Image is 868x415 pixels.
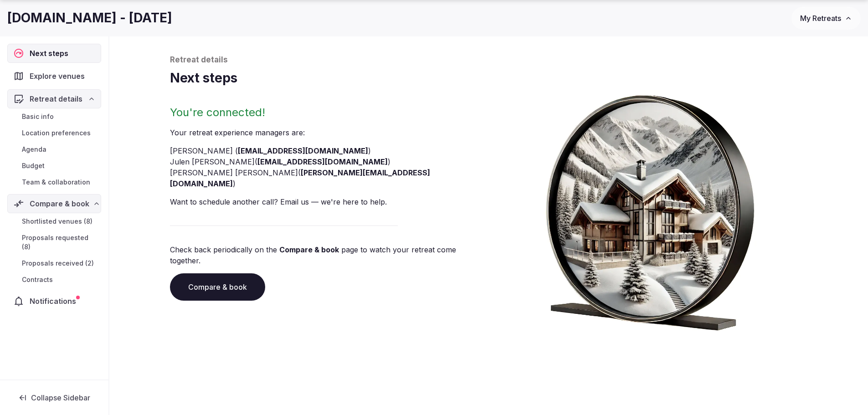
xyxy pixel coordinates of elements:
[30,71,88,82] span: Explore venues
[22,112,54,121] span: Basic info
[7,110,101,123] a: Basic info
[31,393,90,402] span: Collapse Sidebar
[170,244,485,266] p: Check back periodically on the page to watch your retreat come together.
[22,145,46,154] span: Agenda
[7,127,101,139] a: Location preferences
[30,198,89,209] span: Compare & book
[22,275,53,284] span: Contracts
[170,69,808,87] h1: Next steps
[7,9,172,27] h1: [DOMAIN_NAME] - [DATE]
[7,231,101,253] a: Proposals requested (8)
[7,143,101,156] a: Agenda
[257,157,388,166] a: [EMAIL_ADDRESS][DOMAIN_NAME]
[22,259,94,268] span: Proposals received (2)
[800,14,841,23] span: My Retreats
[170,168,430,188] a: [PERSON_NAME][EMAIL_ADDRESS][DOMAIN_NAME]
[7,67,101,86] a: Explore venues
[7,176,101,189] a: Team & collaboration
[791,7,861,30] button: My Retreats
[22,217,92,226] span: Shortlisted venues (8)
[22,233,98,251] span: Proposals requested (8)
[22,178,90,187] span: Team & collaboration
[7,292,101,311] a: Notifications
[170,156,485,167] li: Julen [PERSON_NAME] ( )
[7,215,101,228] a: Shortlisted venues (8)
[170,55,808,66] p: Retreat details
[7,273,101,286] a: Contracts
[7,257,101,270] a: Proposals received (2)
[30,296,80,307] span: Notifications
[170,145,485,156] li: [PERSON_NAME] ( )
[22,128,91,138] span: Location preferences
[30,93,82,104] span: Retreat details
[30,48,72,59] span: Next steps
[7,388,101,408] button: Collapse Sidebar
[279,245,339,254] a: Compare & book
[170,127,485,138] p: Your retreat experience manager s are :
[170,196,485,207] p: Want to schedule another call? Email us — we're here to help.
[170,273,265,301] a: Compare & book
[529,87,771,331] img: Winter chalet retreat in picture frame
[22,161,45,170] span: Budget
[7,44,101,63] a: Next steps
[170,167,485,189] li: [PERSON_NAME] [PERSON_NAME] ( )
[170,105,485,120] h2: You're connected!
[7,159,101,172] a: Budget
[238,146,368,155] a: [EMAIL_ADDRESS][DOMAIN_NAME]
